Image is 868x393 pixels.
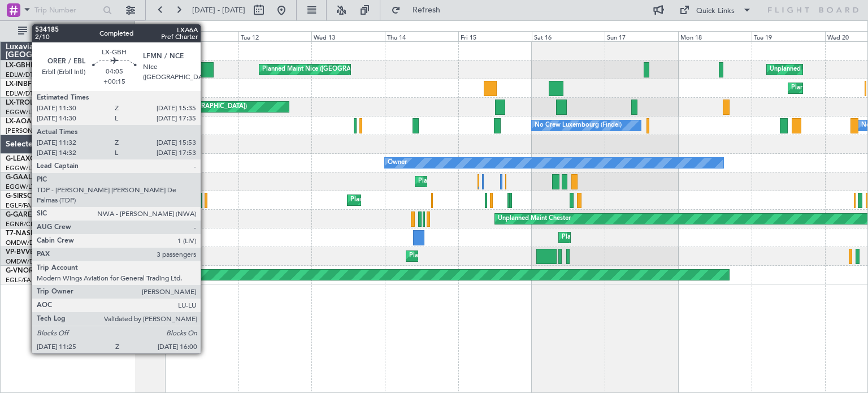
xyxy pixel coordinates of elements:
div: Thu 14 [385,31,458,41]
span: [DATE] - [DATE] [192,5,245,15]
span: LX-AOA [6,118,32,125]
div: Quick Links [696,6,735,17]
div: No Crew Luxembourg (Findel) [535,117,622,134]
a: G-GAALCessna Citation XLS+ [6,174,99,181]
span: LX-TRO [6,100,30,106]
div: Planned Maint [GEOGRAPHIC_DATA] ([GEOGRAPHIC_DATA]) [350,192,528,209]
a: LX-INBFalcon 900EX EASy II [6,81,95,88]
span: LX-INB [6,81,28,88]
a: EGGW/LTN [6,108,40,116]
a: EDLW/DTM [6,89,39,98]
a: EGLF/FAB [6,276,35,284]
span: T7-NAS [6,230,31,237]
a: G-LEAXCessna Citation XLS [6,156,93,162]
input: Trip Number [34,2,99,19]
a: OMDW/DWC [6,257,45,266]
div: Unplanned Maint [GEOGRAPHIC_DATA] ([GEOGRAPHIC_DATA]) [61,98,247,115]
div: Mon 18 [678,31,752,41]
a: LX-AOACitation Mustang [6,118,86,125]
a: LX-TROLegacy 650 [6,100,66,106]
span: G-GARE [6,211,32,218]
button: All Aircraft [12,22,123,40]
span: Refresh [403,6,450,14]
a: EGGW/LTN [6,164,40,172]
span: LX-GBH [6,62,31,69]
div: Sun 17 [605,31,678,41]
a: [PERSON_NAME]/QSA [6,127,72,135]
a: T7-NASBBJ2 [6,230,47,237]
div: Fri 15 [458,31,532,41]
div: Planned Maint Dubai (Al Maktoum Intl) [409,248,520,265]
div: Unplanned Maint Chester [498,210,571,227]
a: EGGW/LTN [6,183,40,191]
div: Tue 19 [752,31,825,41]
div: Wed 13 [311,31,385,41]
a: EDLW/DTM [6,71,39,79]
div: Planned Maint [418,173,459,190]
span: G-VNOR [6,267,33,274]
span: All Aircraft [29,27,119,35]
a: G-VNORChallenger 650 [6,267,82,274]
span: G-SIRS [6,193,27,200]
span: G-GAAL [6,174,32,181]
div: Sat 16 [532,31,605,41]
div: Owner [388,154,407,171]
a: G-GARECessna Citation XLS+ [6,211,99,218]
a: LX-GBHFalcon 7X [6,62,62,69]
div: Tue 12 [238,31,312,41]
button: Quick Links [674,1,757,19]
div: [DATE] [137,23,156,32]
span: VP-BVV [6,249,30,256]
a: EGLF/FAB [6,201,35,210]
a: VP-BVVBBJ1 [6,249,46,256]
a: EGNR/CEG [6,220,40,228]
span: G-LEAX [6,156,30,162]
button: Refresh [386,1,454,19]
div: Planned Maint Abuja ([PERSON_NAME] Intl) [562,229,689,246]
a: G-SIRSCitation Excel [6,193,71,200]
div: Planned Maint Nice ([GEOGRAPHIC_DATA]) [262,61,388,78]
div: Mon 11 [165,31,238,41]
a: OMDW/DWC [6,239,45,247]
